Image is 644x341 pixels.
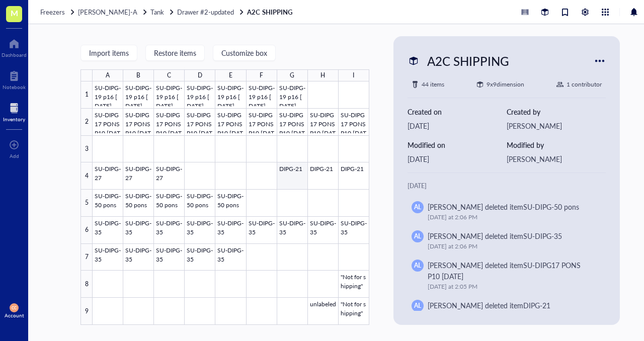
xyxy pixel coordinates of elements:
[353,69,354,81] div: I
[150,7,164,17] span: Tank
[80,217,93,244] div: 6
[11,7,18,19] span: M
[507,153,606,164] div: [PERSON_NAME]
[154,49,196,57] span: Restore items
[2,52,27,58] div: Dashboard
[3,84,26,90] div: Notebook
[428,241,594,251] div: [DATE] at 2:06 PM
[80,162,93,190] div: 4
[80,271,93,298] div: 8
[80,298,93,325] div: 9
[177,7,234,17] span: Drawer #2-updated
[507,139,606,150] div: Modified by
[567,79,602,90] div: 1 contributor
[136,69,140,81] div: B
[408,120,507,131] div: [DATE]
[3,116,25,122] div: Inventory
[167,69,171,81] div: C
[507,120,606,131] div: [PERSON_NAME]
[523,202,579,212] div: SU-DIPG-50 pons
[428,282,594,292] div: [DATE] at 2:05 PM
[80,109,93,136] div: 2
[290,69,294,81] div: G
[408,181,606,191] div: [DATE]
[414,301,421,310] span: AL
[150,8,245,17] a: TankDrawer #2-updated
[428,201,579,212] div: [PERSON_NAME] deleted item
[78,7,137,17] span: [PERSON_NAME]-A
[414,232,421,241] span: AL
[408,153,507,164] div: [DATE]
[3,100,25,122] a: Inventory
[221,49,267,57] span: Customize box
[423,50,514,71] div: A2C SHIPPING
[2,36,27,58] a: Dashboard
[12,305,17,310] span: CC
[80,190,93,217] div: 5
[523,231,562,241] div: SU-DIPG-35
[80,136,93,163] div: 3
[40,8,76,17] a: Freezers
[260,69,263,81] div: F
[3,68,26,90] a: Notebook
[320,69,325,81] div: H
[213,45,276,61] button: Customize box
[229,69,232,81] div: E
[414,261,421,270] span: AL
[408,139,507,150] div: Modified on
[428,300,550,311] div: [PERSON_NAME] deleted item
[80,244,93,271] div: 7
[507,106,606,117] div: Created by
[408,106,507,117] div: Created on
[89,49,129,57] span: Import items
[428,212,594,222] div: [DATE] at 2:06 PM
[523,300,550,310] div: DIPG-21
[106,69,110,81] div: A
[414,203,421,212] span: AL
[78,8,148,17] a: [PERSON_NAME]-A
[5,312,24,318] div: Account
[198,69,202,81] div: D
[145,45,205,61] button: Restore items
[10,153,19,159] div: Add
[422,79,444,90] div: 44 items
[487,79,524,90] div: 9 x 9 dimension
[247,8,294,17] a: A2C SHIPPING
[428,230,562,241] div: [PERSON_NAME] deleted item
[80,45,137,61] button: Import items
[428,260,594,282] div: [PERSON_NAME] deleted item
[80,81,93,109] div: 1
[40,7,65,17] span: Freezers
